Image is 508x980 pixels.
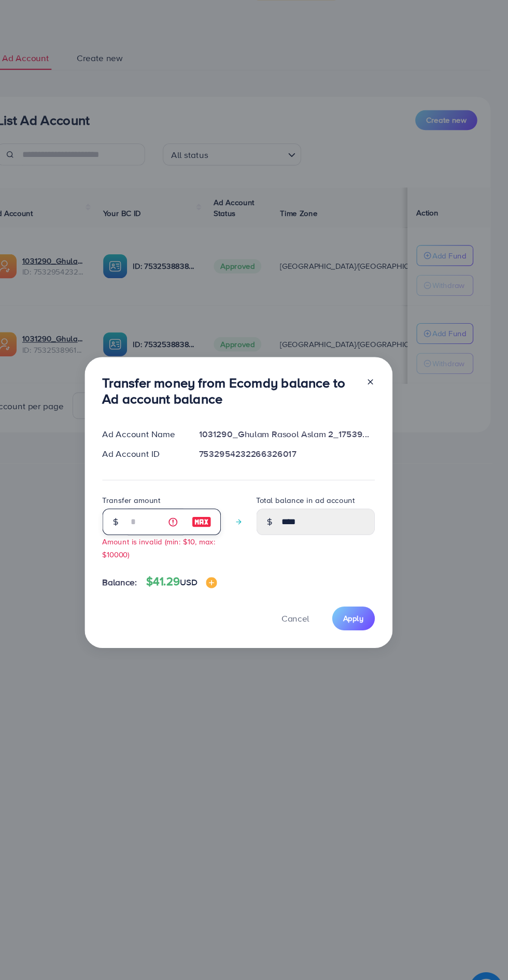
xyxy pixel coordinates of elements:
div: Ad Account Name [120,434,210,446]
button: Apply [343,601,383,624]
div: 7532954232266326017 [210,452,391,464]
span: USD [201,573,217,584]
label: Transfer amount [128,497,182,507]
img: image [225,574,235,584]
h3: Transfer money from Ecomdy balance to Ad account balance [128,384,366,414]
label: Total balance in ad account [272,497,364,507]
img: image [211,516,230,528]
span: Cancel [296,607,322,618]
h4: $41.29 [169,572,235,585]
button: Cancel [283,601,335,624]
div: 1031290_Ghulam Rasool Aslam 2_1753902599199 [210,434,391,446]
div: Ad Account ID [120,452,210,464]
small: Amount is invalid (min: $10, max: $10000) [128,536,234,557]
span: Apply [354,607,373,617]
span: Balance: [128,573,161,585]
